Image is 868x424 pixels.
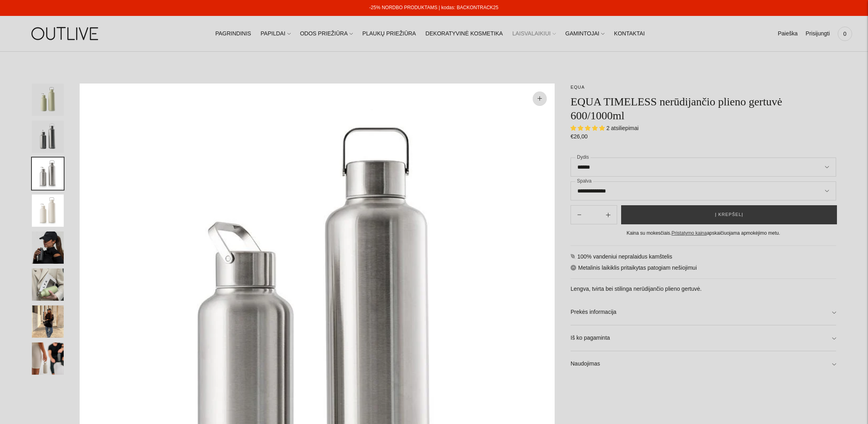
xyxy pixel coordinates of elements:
[571,125,606,131] span: 5.00 stars
[614,25,645,43] a: KONTAKTAI
[671,230,707,236] a: Pristatymo kaina
[600,205,617,224] button: Subtract product quantity
[32,342,64,375] button: Translation missing: en.general.accessibility.image_thumbail
[778,25,798,43] a: Paieška
[16,20,115,47] img: OUTLIVE
[32,305,64,338] button: Translation missing: en.general.accessibility.image_thumbail
[838,25,852,43] a: 0
[512,25,556,43] a: LAISVALAIKIUI
[621,205,837,224] button: Į krepšelį
[261,25,291,43] a: PAPILDAI
[571,229,836,237] div: Kaina su mokesčiais. apskaičiuojama apmokėjimo metu.
[805,25,830,43] a: Prisijungti
[571,205,588,224] button: Add product quantity
[300,25,353,43] a: ODOS PRIEŽIŪRA
[606,125,639,131] span: 2 atsiliepimai
[32,121,64,153] button: Translation missing: en.general.accessibility.image_thumbail
[362,25,416,43] a: PLAUKŲ PRIEŽIŪRA
[426,25,503,43] a: DEKORATYVINĖ KOSMETIKA
[215,25,251,43] a: PAGRINDINIS
[839,28,850,39] span: 0
[571,284,836,294] p: Lengva, tvirta bei stilinga nerūdijančio plieno gertuvė.
[571,325,836,351] a: Iš ko pagaminta
[32,231,64,264] button: Translation missing: en.general.accessibility.image_thumbail
[588,209,600,221] input: Product quantity
[571,245,836,377] div: 100% vandeniui nepralaidus kamštelis Metalinis laikiklis pritaikytas patogiam nešiojimui
[571,85,585,89] a: EQUA
[571,300,836,325] a: Prekės informacija
[571,351,836,377] a: Naudojimas
[565,25,604,43] a: GAMINTOJAI
[715,211,743,219] span: Į krepšelį
[32,268,64,301] button: Translation missing: en.general.accessibility.image_thumbail
[32,84,64,116] button: Translation missing: en.general.accessibility.image_thumbail
[571,133,588,140] span: €26,00
[571,95,836,123] h1: EQUA TIMELESS nerūdijančio plieno gertuvė 600/1000ml
[32,158,64,190] button: Translation missing: en.general.accessibility.image_thumbail
[32,194,64,227] button: Translation missing: en.general.accessibility.image_thumbail
[369,5,498,10] a: -25% NORDBO PRODUKTAMS | kodas: BACKONTRACK25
